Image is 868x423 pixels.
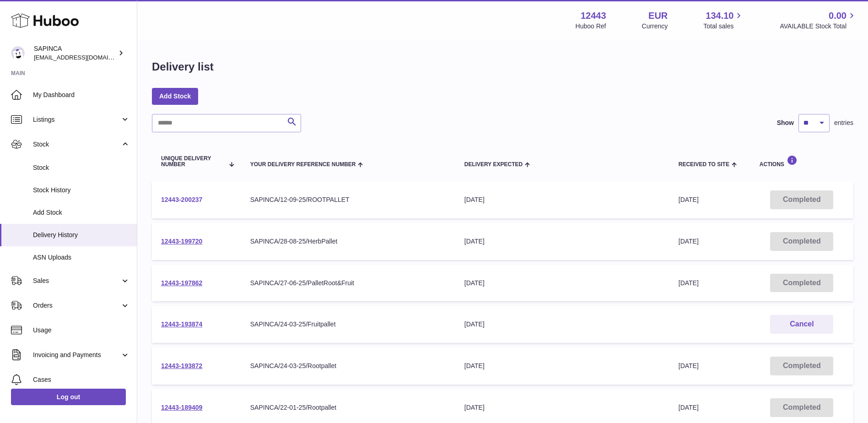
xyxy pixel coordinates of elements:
span: Listings [33,115,120,124]
span: Cases [33,375,130,384]
span: [DATE] [679,404,699,411]
span: AVAILABLE Stock Total [780,22,857,31]
a: 12443-197862 [161,279,202,287]
span: [DATE] [679,238,699,245]
span: Your Delivery Reference Number [250,162,356,168]
span: Received to Site [679,162,729,168]
strong: EUR [648,10,668,22]
span: Stock [33,163,130,172]
h1: Delivery list [152,60,214,74]
span: [EMAIL_ADDRESS][DOMAIN_NAME] [34,54,135,61]
button: Cancel [770,315,833,334]
div: Actions [760,155,844,168]
div: Currency [642,22,668,31]
span: Stock History [33,186,130,195]
img: internalAdmin-12443@internal.huboo.com [11,46,25,60]
div: [DATE] [464,237,660,246]
span: Unique Delivery Number [161,156,224,168]
span: Stock [33,140,120,149]
span: [DATE] [679,196,699,203]
strong: 12443 [581,10,606,22]
a: 12443-199720 [161,238,202,245]
span: Total sales [703,22,744,31]
span: Sales [33,277,120,285]
a: Log out [11,389,126,405]
div: SAPINCA/24-03-25/Fruitpallet [250,320,446,329]
div: SAPINCA/12-09-25/ROOTPALLET [250,195,446,204]
span: 134.10 [706,10,733,22]
span: Invoicing and Payments [33,351,120,359]
span: Orders [33,301,120,310]
div: Huboo Ref [576,22,606,31]
div: [DATE] [464,320,660,329]
a: 12443-193874 [161,320,202,328]
div: [DATE] [464,362,660,370]
label: Show [777,119,794,127]
div: SAPINCA/22-01-25/Rootpallet [250,403,446,412]
div: SAPINCA [34,44,116,62]
a: 12443-200237 [161,196,202,203]
span: Add Stock [33,208,130,217]
span: 0.00 [829,10,846,22]
a: 12443-189409 [161,404,202,411]
div: [DATE] [464,403,660,412]
span: Delivery History [33,231,130,239]
a: Add Stock [152,88,198,104]
span: Usage [33,326,130,335]
div: SAPINCA/27-06-25/PalletRoot&Fruit [250,279,446,287]
a: 134.10 Total sales [703,10,744,31]
a: 12443-193872 [161,362,202,369]
span: My Dashboard [33,91,130,99]
div: [DATE] [464,279,660,287]
a: 0.00 AVAILABLE Stock Total [780,10,857,31]
span: ASN Uploads [33,253,130,262]
div: SAPINCA/28-08-25/HerbPallet [250,237,446,246]
div: [DATE] [464,195,660,204]
span: [DATE] [679,279,699,287]
span: entries [834,119,853,127]
div: SAPINCA/24-03-25/Rootpallet [250,362,446,370]
span: Delivery Expected [464,162,523,168]
span: [DATE] [679,362,699,369]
